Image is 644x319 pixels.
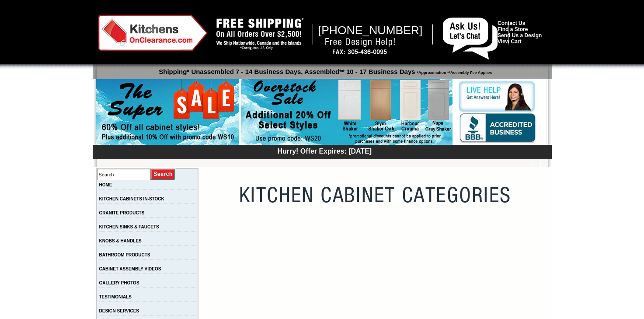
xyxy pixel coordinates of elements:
[99,266,161,271] a: CABINET ASSEMBLY VIDEOS
[498,20,525,26] a: Contact Us
[498,39,521,45] a: View Cart
[99,196,164,201] a: KITCHEN CABINETS IN-STOCK
[97,146,552,155] div: Hurry! Offer Expires: [DATE]
[498,32,542,39] a: Send Us a Design
[99,210,145,215] a: GRANITE PRODUCTS
[99,252,150,257] a: BATHROOM PRODUCTS
[99,280,139,285] a: GALLERY PHOTOS
[318,24,423,37] span: [PHONE_NUMBER]
[97,64,552,75] p: Shipping* Unassembled 7 - 14 Business Days, Assembled** 10 - 17 Business Days
[99,224,159,229] a: KITCHEN SINKS & FAUCETS
[99,182,112,187] a: HOME
[98,15,208,51] img: Kitchens on Clearance Logo
[151,168,176,180] input: Submit
[99,238,142,243] a: KNOBS & HANDLES
[99,294,132,299] a: TESTIMONIALS
[415,68,492,75] span: *Approximation **Assembly Fee Applies
[498,26,528,32] a: Find a Store
[99,308,139,313] a: DESIGN SERVICES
